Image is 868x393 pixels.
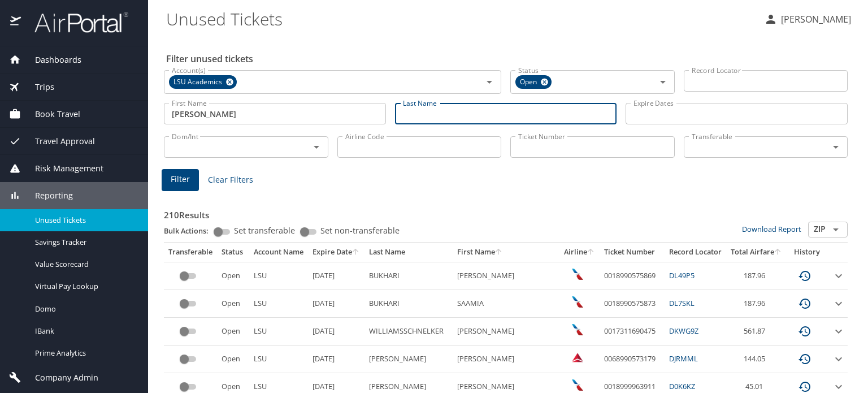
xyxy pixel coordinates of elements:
[453,318,559,346] td: [PERSON_NAME]
[308,243,364,262] th: Expire Date
[308,290,364,318] td: [DATE]
[600,318,665,346] td: 0017311690475
[249,290,308,318] td: LSU
[21,162,103,175] span: Risk Management
[308,346,364,373] td: [DATE]
[217,243,249,262] th: Status
[249,346,308,373] td: LSU
[832,325,845,338] button: expand row
[515,75,552,89] div: Open
[655,74,671,90] button: Open
[21,372,98,384] span: Company Admin
[21,54,81,66] span: Dashboards
[21,108,80,120] span: Book Travel
[35,326,134,336] span: IBank
[166,50,850,68] h2: Filter unused tickets
[249,243,308,262] th: Account Name
[308,318,364,346] td: [DATE]
[249,318,308,346] td: LSU
[726,243,787,262] th: Total Airfare
[669,381,695,391] a: D0K6KZ
[168,247,212,257] div: Transferable
[169,75,237,89] div: LSU Academics
[35,237,134,248] span: Savings Tracker
[726,346,787,373] td: 144.05
[572,269,583,280] img: American Airlines
[364,290,453,318] td: BUKHARI
[249,262,308,290] td: LSU
[600,290,665,318] td: 0018990575873
[600,262,665,290] td: 0018990575869
[832,269,845,283] button: expand row
[203,170,258,191] button: Clear Filters
[600,243,665,262] th: Ticket Number
[35,304,134,314] span: Domo
[21,189,73,202] span: Reporting
[217,346,249,373] td: Open
[832,297,845,310] button: expand row
[778,12,851,26] p: [PERSON_NAME]
[453,346,559,373] td: [PERSON_NAME]
[164,202,848,222] h3: 210 Results
[481,74,497,90] button: Open
[35,348,134,359] span: Prime Analytics
[162,169,199,191] button: Filter
[217,318,249,346] td: Open
[364,346,453,373] td: [PERSON_NAME]
[787,243,827,262] th: History
[309,139,324,155] button: Open
[22,11,128,33] img: airportal-logo.png
[515,76,544,88] span: Open
[320,227,400,235] span: Set non-transferable
[572,352,583,363] img: VxQ0i4AAAAASUVORK5CYII=
[759,9,856,29] button: [PERSON_NAME]
[453,290,559,318] td: SAAMIA
[453,243,559,262] th: First Name
[572,324,583,335] img: American Airlines
[669,353,698,364] a: DJRMML
[35,281,134,292] span: Virtual Pay Lookup
[217,262,249,290] td: Open
[828,222,844,237] button: Open
[572,379,583,391] img: American Airlines
[559,243,600,262] th: Airline
[572,296,583,308] img: American Airlines
[35,259,134,270] span: Value Scorecard
[495,249,503,256] button: sort
[742,224,801,234] a: Download Report
[726,318,787,346] td: 561.87
[828,139,844,155] button: Open
[166,1,755,36] h1: Unused Tickets
[208,173,253,187] span: Clear Filters
[726,262,787,290] td: 187.96
[171,172,190,187] span: Filter
[234,227,295,235] span: Set transferable
[217,290,249,318] td: Open
[669,298,695,308] a: DL7SKL
[364,318,453,346] td: WILLIAMSSCHNELKER
[774,249,782,256] button: sort
[364,262,453,290] td: BUKHARI
[169,76,229,88] span: LSU Academics
[669,270,695,280] a: DL49P5
[21,81,54,93] span: Trips
[587,249,595,256] button: sort
[832,352,845,366] button: expand row
[364,243,453,262] th: Last Name
[665,243,726,262] th: Record Locator
[21,135,95,148] span: Travel Approval
[600,346,665,373] td: 0068990573179
[352,249,360,256] button: sort
[35,215,134,226] span: Unused Tickets
[308,262,364,290] td: [DATE]
[164,226,218,236] p: Bulk Actions:
[453,262,559,290] td: [PERSON_NAME]
[10,11,22,33] img: icon-airportal.png
[726,290,787,318] td: 187.96
[669,326,698,336] a: DKWG9Z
